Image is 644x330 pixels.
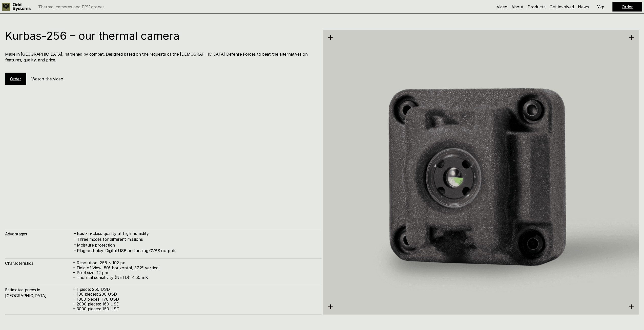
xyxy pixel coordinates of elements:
[77,236,317,242] h4: Three modes for different missions
[73,302,317,306] p: – 2000 pieces: 160 USD
[550,4,574,9] a: Get involved
[31,76,63,82] h5: Watch the video
[73,266,317,270] p: – Field of View: 50° horizontal, 37.2° vertical
[5,51,317,63] h4: Made in [GEOGRAPHIC_DATA], hardened by combat. Designed based on the requests of the [DEMOGRAPHIC...
[73,275,317,280] p: – Thermal sensitivity (NETD): < 50 mK
[77,242,317,248] h4: Moisture protection
[5,260,73,266] h4: Characteristics
[511,4,524,9] a: About
[73,287,317,292] p: – 1 piece: 250 USD
[5,287,73,298] h4: Estimated prices in [GEOGRAPHIC_DATA]
[74,236,76,242] h4: –
[5,231,73,237] h4: Advantages
[38,5,105,9] p: Thermal cameras and FPV drones
[10,76,21,81] a: Order
[578,4,589,9] a: News
[73,297,317,302] p: – 1000 pieces: 170 USD
[73,306,317,311] p: – 3000 pieces: 150 USD
[73,260,317,265] p: – Resolution: 256 x 192 px
[73,292,317,297] p: – 100 pieces: 200 USD
[74,231,76,236] h4: –
[73,270,317,275] p: – Pixel size: 12 µm
[622,4,633,9] a: Order
[74,242,76,247] h4: –
[77,248,317,253] h4: Plug-and-play: Digital USB and analog CVBS outputs
[5,30,317,41] h1: Kurbas-256 – our thermal camera
[597,5,604,9] p: Укр
[497,4,507,9] a: Video
[528,4,546,9] a: Products
[77,231,317,236] p: Best-in-class quality at high humidity
[74,248,76,253] h4: –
